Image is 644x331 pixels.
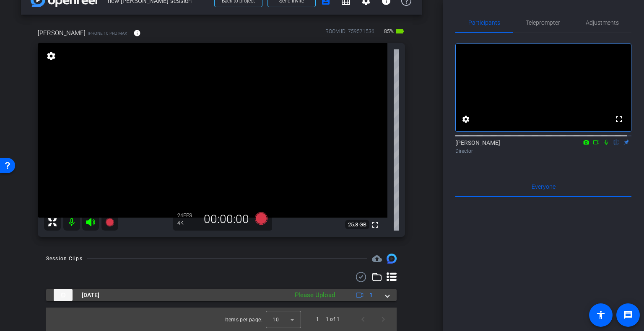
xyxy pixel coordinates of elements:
[586,20,619,26] span: Adjustments
[345,220,369,230] span: 25.8 GB
[82,291,99,300] span: [DATE]
[455,147,631,155] div: Director
[596,310,606,320] mat-icon: accessibility
[372,254,382,264] mat-icon: cloud_upload
[325,28,374,40] div: ROOM ID: 759571536
[461,114,471,124] mat-icon: settings
[291,290,339,300] div: Please Upload
[455,139,631,155] div: [PERSON_NAME]
[88,30,127,36] span: iPhone 16 Pro Max
[383,25,395,38] span: 85%
[198,212,254,226] div: 00:00:00
[183,213,192,218] span: FPS
[372,254,382,264] span: Destinations for your clips
[46,289,397,301] mat-expansion-panel-header: thumb-nail[DATE]Please Upload1
[133,29,141,37] mat-icon: info
[468,20,500,26] span: Participants
[614,114,624,124] mat-icon: fullscreen
[225,316,262,324] div: Items per page:
[316,315,340,323] div: 1 – 1 of 1
[369,291,373,300] span: 1
[177,212,198,219] div: 24
[387,254,397,264] img: Session clips
[526,20,560,26] span: Teleprompter
[38,28,86,38] span: [PERSON_NAME]
[177,220,198,226] div: 4K
[45,51,57,61] mat-icon: settings
[370,220,380,230] mat-icon: fullscreen
[46,254,83,263] div: Session Clips
[54,289,73,301] img: thumb-nail
[532,184,556,190] span: Everyone
[611,138,621,146] mat-icon: flip
[353,309,373,329] button: Previous page
[373,309,393,329] button: Next page
[395,26,405,36] mat-icon: battery_std
[623,310,633,320] mat-icon: message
